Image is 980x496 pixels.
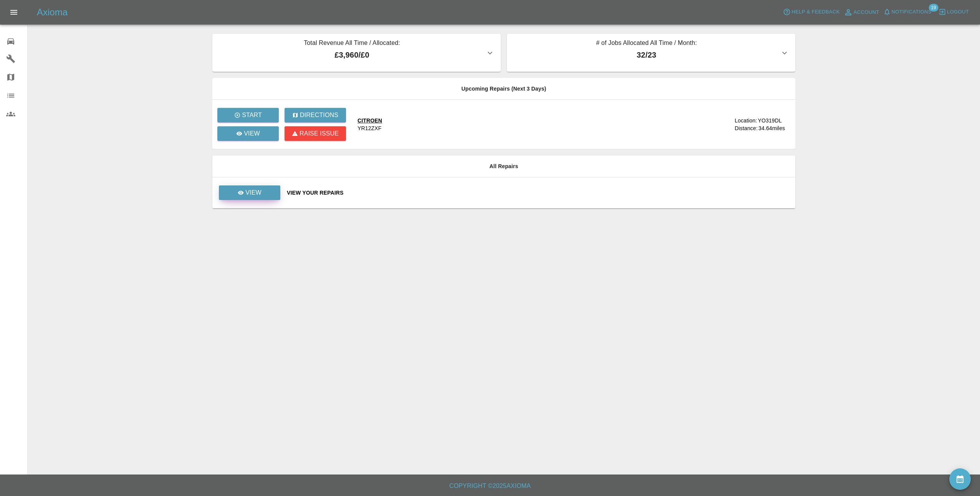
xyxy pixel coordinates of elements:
div: Distance: [735,124,758,132]
button: Notifications [881,6,934,18]
button: availability [949,468,971,490]
p: # of Jobs Allocated All Time / Month: [513,38,780,49]
p: 32 / 23 [513,49,780,61]
a: Location:YO319DLDistance:34.64miles [701,117,789,132]
button: # of Jobs Allocated All Time / Month:32/23 [507,34,795,72]
button: Open drawer [5,3,23,21]
button: Start [217,108,279,122]
span: Logout [947,8,969,17]
div: 34.64 miles [758,124,789,132]
div: CITROEN [358,117,382,124]
button: Directions [285,108,346,122]
th: All Repairs [212,155,795,177]
p: View [244,129,260,138]
p: Start [242,111,262,120]
th: Upcoming Repairs (Next 3 Days) [212,78,795,100]
h6: Copyright © 2025 Axioma [6,481,974,491]
span: Account [854,8,879,17]
p: Directions [300,111,338,120]
span: 19 [929,4,938,12]
button: Help & Feedback [781,6,841,18]
a: Account [842,6,881,18]
p: Total Revenue All Time / Allocated: [219,38,485,49]
h5: Axioma [37,6,68,18]
span: Notifications [892,8,932,17]
p: View [245,188,262,197]
div: Location: [735,117,757,124]
a: View [219,185,280,200]
a: View Your Repairs [287,189,789,197]
div: YR12ZXF [358,124,382,132]
button: Raise issue [285,126,346,141]
a: View [219,189,281,195]
button: Total Revenue All Time / Allocated:£3,960/£0 [212,34,501,72]
a: View [217,126,279,141]
span: Help & Feedback [791,8,839,17]
button: Logout [937,6,971,18]
div: YO319DL [758,117,782,124]
a: CITROENYR12ZXF [358,117,695,132]
p: Raise issue [300,129,339,138]
p: £3,960 / £0 [219,49,485,61]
